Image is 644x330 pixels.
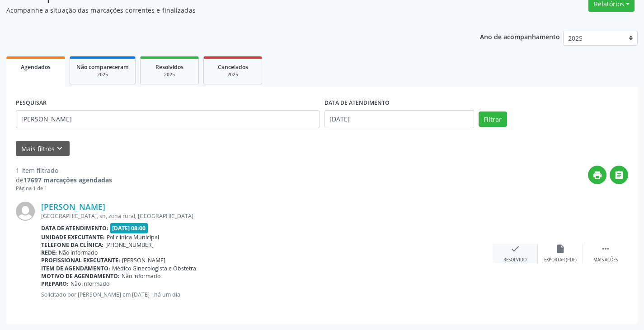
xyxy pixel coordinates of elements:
span: [PHONE_NUMBER] [105,241,154,249]
div: 2025 [210,71,255,78]
div: Página 1 de 1 [16,185,112,192]
p: Ano de acompanhamento [480,31,560,42]
span: [PERSON_NAME] [122,256,165,264]
div: 2025 [147,71,192,78]
b: Unidade executante: [41,233,105,241]
i: print [592,170,602,180]
input: Nome, CNS [16,110,320,128]
i: insert_drive_file [555,244,565,254]
i:  [601,244,611,254]
p: Solicitado por [PERSON_NAME] em [DATE] - há um dia [41,291,493,298]
span: Cancelados [218,63,248,71]
div: 1 item filtrado [16,166,112,175]
b: Profissional executante: [41,256,120,264]
span: Agendados [21,63,51,71]
b: Rede: [41,249,57,256]
label: PESQUISAR [16,96,47,110]
span: Não informado [122,272,160,280]
p: Acompanhe a situação das marcações correntes e finalizadas [6,5,448,15]
i: check [510,244,520,254]
div: Exportar (PDF) [544,257,577,263]
div: 2025 [76,71,129,78]
b: Item de agendamento: [41,265,110,272]
i: keyboard_arrow_down [55,144,65,153]
input: Selecione um intervalo [324,110,474,128]
strong: 17697 marcações agendadas [24,176,112,184]
button: Filtrar [479,112,507,127]
button:  [610,166,628,184]
button: Mais filtroskeyboard_arrow_down [16,141,70,157]
img: img [16,202,35,221]
b: Motivo de agendamento: [41,272,120,280]
b: Data de atendimento: [41,224,108,232]
span: Policlínica Municipal [107,233,159,241]
b: Telefone da clínica: [41,241,103,249]
button: print [588,166,606,184]
div: Mais ações [593,257,618,263]
span: Não informado [59,249,98,256]
a: [PERSON_NAME] [41,202,105,212]
span: Resolvidos [155,63,183,71]
span: Não compareceram [76,63,129,71]
div: [GEOGRAPHIC_DATA], sn, zona rural, [GEOGRAPHIC_DATA] [41,212,493,220]
span: Não informado [71,280,109,288]
div: de [16,175,112,185]
b: Preparo: [41,280,69,288]
span: [DATE] 08:00 [110,223,148,233]
span: Médico Ginecologista e Obstetra [112,265,196,272]
label: DATA DE ATENDIMENTO [324,96,390,110]
div: Resolvido [503,257,526,263]
i:  [614,170,624,180]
